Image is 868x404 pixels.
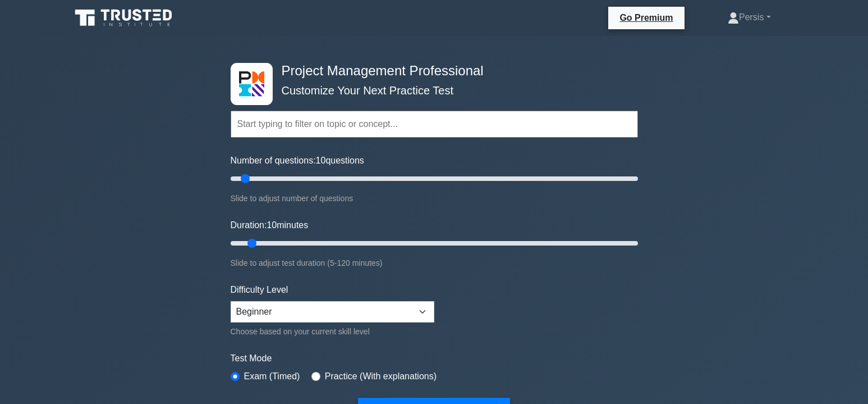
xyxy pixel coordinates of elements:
label: Difficulty Level [231,283,288,297]
span: 10 [267,220,277,230]
a: Persis [701,6,798,29]
div: Choose based on your current skill level [231,325,434,338]
label: Number of questions: questions [231,154,364,167]
div: Slide to adjust number of questions [231,192,638,205]
label: Practice (With explanations) [325,370,437,383]
label: Exam (Timed) [244,370,300,383]
div: Slide to adjust test duration (5-120 minutes) [231,256,638,270]
h4: Project Management Professional [277,63,583,79]
span: 10 [316,156,326,165]
label: Duration: minutes [231,219,309,232]
label: Test Mode [231,352,638,365]
input: Start typing to filter on topic or concept... [231,111,638,138]
a: Go Premium [613,11,679,25]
